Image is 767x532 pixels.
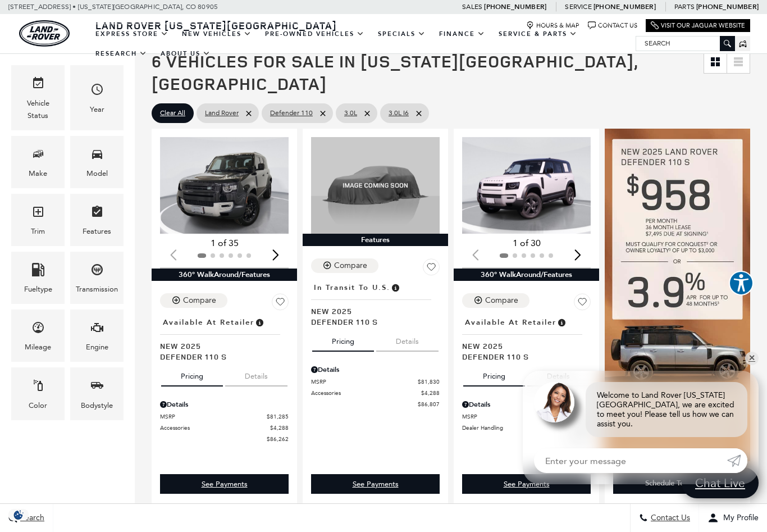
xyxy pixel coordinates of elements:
a: Research [89,44,154,63]
span: Accessories [311,389,421,397]
nav: Main Navigation [89,24,636,63]
span: 6 Vehicles for Sale in [US_STATE][GEOGRAPHIC_DATA], [GEOGRAPHIC_DATA] [152,49,638,95]
img: 2025 Land Rover Defender 110 S [311,137,440,234]
div: MakeMake [11,136,65,188]
span: $4,288 [421,389,440,397]
div: Next slide [570,242,585,267]
a: $83,317 [462,435,591,443]
span: Contact Us [648,513,690,523]
a: Dealer Handling $689 [462,424,591,432]
button: details tab [376,327,439,352]
span: $86,262 [267,435,289,443]
div: 1 of 30 [462,237,591,249]
button: Compare Vehicle [311,258,378,273]
span: My Profile [719,513,759,523]
a: [PHONE_NUMBER] [484,2,546,11]
a: New Vehicles [175,24,258,44]
div: YearYear [70,65,124,130]
span: In Transit to U.S. [314,281,390,294]
div: Next slide [268,242,283,267]
span: Vehicle [31,74,45,97]
button: Explore your accessibility options [729,271,754,295]
div: Trim [31,225,45,238]
span: New 2025 [462,340,582,351]
a: In Transit to U.S.New 2025Defender 110 S [311,280,440,327]
a: MSRP $82,628 [462,412,591,421]
div: Bodystyle [81,399,113,412]
div: VehicleVehicle Status [11,65,65,130]
img: 2025 Land Rover Defender 110 S 1 [462,137,591,234]
div: 1 / 2 [160,137,289,234]
a: About Us [154,44,217,63]
a: See Payments [311,474,440,494]
a: See Payments [462,474,591,494]
span: Accessories [160,424,270,432]
span: Clear All [160,106,185,120]
button: details tab [527,362,590,387]
a: MSRP $81,285 [160,412,289,421]
a: $86,807 [311,400,440,408]
div: 1 of 35 [160,237,289,249]
span: Land Rover [205,106,239,120]
span: Bodystyle [90,376,104,399]
div: Model [86,167,108,180]
a: Pre-Owned Vehicles [258,24,371,44]
div: undefined - Defender 110 S [160,474,289,494]
a: Available at RetailerNew 2025Defender 110 S [160,315,289,362]
div: Make [29,167,47,180]
button: Open user profile menu [699,504,767,532]
div: FueltypeFueltype [11,252,65,304]
div: Compare [183,295,216,306]
div: Pricing Details - Defender 110 S [160,399,289,410]
div: ColorColor [11,367,65,420]
a: Available at RetailerNew 2025Defender 110 S [462,315,591,362]
a: Finance [432,24,492,44]
input: Enter your message [534,448,727,473]
button: pricing tab [312,327,374,352]
span: Model [90,144,104,167]
div: Pricing Details - Defender 110 S [311,365,440,375]
a: Grid View [704,51,727,73]
a: [STREET_ADDRESS] • [US_STATE][GEOGRAPHIC_DATA], CO 80905 [8,3,218,11]
span: MSRP [462,412,569,421]
button: Compare Vehicle [462,293,529,308]
img: 2025 Land Rover Defender 110 S 1 [160,137,289,234]
a: Hours & Map [526,21,579,30]
div: Engine [86,341,108,353]
span: Make [31,144,45,167]
div: Mileage [25,341,51,353]
div: undefined - Defender 110 S [462,474,591,494]
span: Transmission [90,260,104,283]
button: pricing tab [161,362,223,387]
button: pricing tab [463,362,525,387]
button: Compare Vehicle [160,293,227,308]
span: Features [90,202,104,225]
div: FeaturesFeatures [70,194,124,246]
a: Accessories $4,288 [160,424,289,432]
span: Available at Retailer [465,316,556,329]
div: Features [83,225,111,238]
a: land-rover [19,20,70,47]
a: $86,262 [160,435,289,443]
button: details tab [225,362,287,387]
span: Year [90,80,104,103]
div: Welcome to Land Rover [US_STATE][GEOGRAPHIC_DATA], we are excited to meet you! Please tell us how... [586,382,747,437]
div: Vehicle Status [20,97,56,122]
div: Privacy Settings [6,509,31,521]
span: New 2025 [311,306,431,316]
button: Save Vehicle [272,293,289,315]
div: 1 / 2 [462,137,591,234]
span: $81,285 [267,412,289,421]
div: undefined - Defender 110 S [311,474,440,494]
span: Land Rover [US_STATE][GEOGRAPHIC_DATA] [95,19,337,32]
a: See Payments [160,474,289,494]
a: Accessories $4,288 [311,389,440,397]
span: Color [31,376,45,399]
div: BodystyleBodystyle [70,367,124,420]
span: Defender 110 S [160,351,280,362]
div: Pricing Details - Defender 110 S [462,399,591,410]
span: Defender 110 [270,106,313,120]
div: Fueltype [24,283,52,295]
div: ModelModel [70,136,124,188]
span: Available at Retailer [163,316,254,329]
